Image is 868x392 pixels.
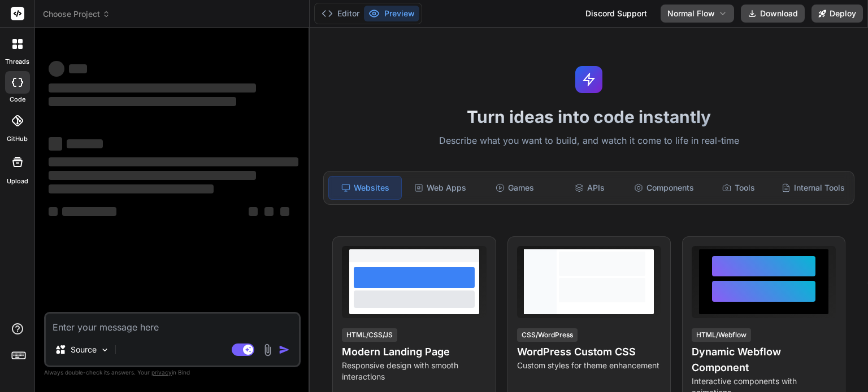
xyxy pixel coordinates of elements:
[10,95,25,104] label: code
[628,176,700,200] div: Components
[44,367,301,378] p: Always double-check its answers. Your in Bind
[249,207,258,216] span: ‌
[702,176,775,200] div: Tools
[49,207,58,216] span: ‌
[517,344,661,360] h4: WordPress Custom CSS
[49,171,256,180] span: ‌
[7,177,28,186] label: Upload
[100,345,110,355] img: Pick Models
[342,328,397,342] div: HTML/CSS/JS
[7,134,28,144] label: GitHub
[49,157,298,166] span: ‌
[692,328,751,342] div: HTML/Webflow
[264,207,274,216] span: ‌
[69,64,87,73] span: ‌
[151,369,172,376] span: privacy
[404,176,476,200] div: Web Apps
[316,134,861,148] p: Describe what you want to build, and watch it come to life in real-time
[479,176,551,200] div: Games
[279,344,290,355] img: icon
[49,83,256,93] span: ‌
[553,176,626,200] div: APIs
[661,5,734,23] button: Normal Flow
[49,61,64,77] span: ‌
[280,207,289,216] span: ‌
[62,207,116,216] span: ‌
[667,8,715,19] span: Normal Flow
[49,137,62,151] span: ‌
[579,5,654,23] div: Discord Support
[71,344,97,355] p: Source
[692,344,836,376] h4: Dynamic Webflow Component
[5,57,29,67] label: threads
[342,360,486,382] p: Responsive design with smooth interactions
[364,6,419,21] button: Preview
[43,8,110,20] span: Choose Project
[517,328,578,342] div: CSS/WordPress
[741,5,805,23] button: Download
[67,139,103,148] span: ‌
[811,5,863,23] button: Deploy
[342,344,486,360] h4: Modern Landing Page
[316,107,861,127] h1: Turn ideas into code instantly
[261,343,274,356] img: attachment
[517,360,661,371] p: Custom styles for theme enhancement
[317,6,364,21] button: Editor
[49,97,236,106] span: ‌
[328,176,402,200] div: Websites
[777,176,849,200] div: Internal Tools
[49,184,214,193] span: ‌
